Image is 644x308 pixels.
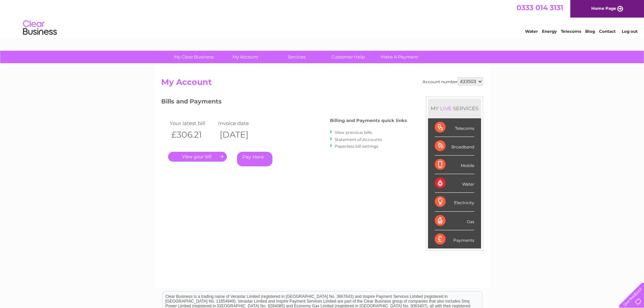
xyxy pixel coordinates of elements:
[335,137,382,142] a: Statement of Accounts
[330,118,407,123] h4: Billing and Payments quick links
[423,77,483,86] div: Account number
[435,193,474,211] div: Electricity
[435,118,474,137] div: Telecoms
[168,152,227,162] a: .
[335,144,378,149] a: Paperless bill settings
[161,77,483,90] h2: My Account
[439,105,453,112] div: LIVE
[372,51,427,63] a: Make A Payment
[542,29,557,34] a: Energy
[561,29,581,34] a: Telecoms
[216,128,265,142] th: [DATE]
[269,51,325,63] a: Services
[237,152,272,166] a: Pay Here
[435,212,474,230] div: Gas
[435,230,474,248] div: Payments
[585,29,595,34] a: Blog
[435,156,474,174] div: Mobile
[163,4,482,33] div: Clear Business is a trading name of Verastar Limited (registered in [GEOGRAPHIC_DATA] No. 3667643...
[435,137,474,156] div: Broadband
[525,29,538,34] a: Water
[217,51,273,63] a: My Account
[335,130,372,135] a: View previous bills
[168,119,217,128] td: Your latest bill
[428,99,481,118] div: MY SERVICES
[517,3,563,12] a: 0333 014 3131
[161,97,407,109] h3: Bills and Payments
[166,51,222,63] a: My Clear Business
[622,29,638,34] a: Log out
[23,18,57,38] img: logo.png
[216,119,265,128] td: Invoice date
[168,128,217,142] th: £306.21
[320,51,376,63] a: Customer Help
[435,174,474,193] div: Water
[599,29,616,34] a: Contact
